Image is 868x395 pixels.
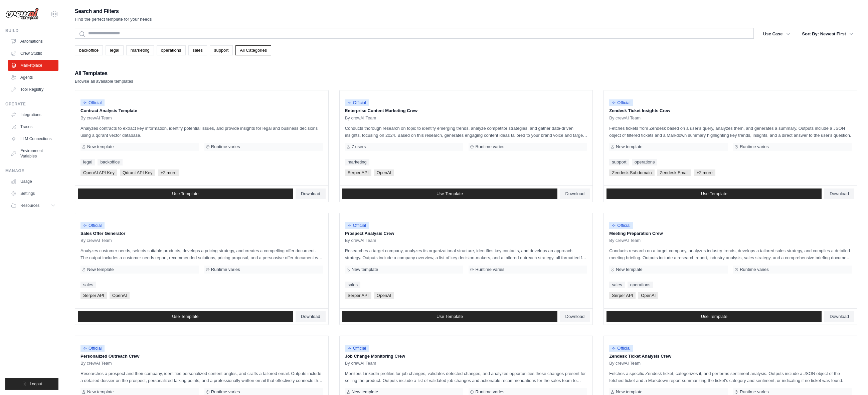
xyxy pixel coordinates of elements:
[78,188,293,199] a: Use Template
[606,311,822,322] a: Use Template
[8,84,58,95] a: Tool Registry
[759,28,794,40] button: Use Case
[106,45,123,55] a: legal
[345,222,369,229] span: Official
[75,78,133,85] p: Browse all available templates
[80,238,112,243] span: By crewAI Team
[8,72,58,83] a: Agents
[609,238,641,243] span: By crewAI Team
[8,188,58,199] a: Settings
[8,133,58,144] a: LLM Connections
[87,389,114,395] span: New template
[80,169,117,176] span: OpenAI API Key
[345,238,376,243] span: By crewAI Team
[80,99,105,106] span: Official
[235,45,271,55] a: All Categories
[80,107,323,114] p: Contract Analysis Template
[75,16,152,23] p: Find the perfect template for your needs
[188,45,207,55] a: sales
[80,282,96,288] a: sales
[87,267,114,272] span: New template
[345,353,587,360] p: Job Change Monitoring Crew
[75,7,152,16] h2: Search and Filters
[172,191,198,196] span: Use Template
[75,45,103,55] a: backoffice
[211,267,240,272] span: Runtime varies
[694,169,715,176] span: +2 more
[157,45,186,55] a: operations
[609,230,852,237] p: Meeting Preparation Crew
[824,188,854,199] a: Download
[5,168,58,173] div: Manage
[301,191,320,196] span: Download
[352,389,378,395] span: New template
[565,314,585,319] span: Download
[628,282,653,288] a: operations
[345,361,376,366] span: By crewAI Team
[8,121,58,132] a: Traces
[8,60,58,71] a: Marketplace
[75,69,133,78] h2: All Templates
[632,159,658,165] a: operations
[80,125,323,139] p: Analyzes contracts to extract key information, identify potential issues, and provide insights fo...
[8,145,58,161] a: Environment Variables
[342,311,557,322] a: Use Template
[609,107,852,114] p: Zendesk Ticket Insights Crew
[8,36,58,47] a: Automations
[609,282,625,288] a: sales
[78,311,293,322] a: Use Template
[352,144,366,149] span: 7 users
[616,144,642,149] span: New template
[740,389,769,395] span: Runtime varies
[352,267,378,272] span: New template
[701,314,727,319] span: Use Template
[80,345,105,352] span: Official
[345,169,371,176] span: Serper API
[609,169,654,176] span: Zendesk Subdomain
[80,292,107,299] span: Serper API
[5,378,58,390] button: Logout
[98,159,122,165] a: backoffice
[158,169,179,176] span: +2 more
[609,125,852,139] p: Fetches tickets from Zendesk based on a user's query, analyzes them, and generates a summary. Out...
[20,203,39,208] span: Resources
[120,169,155,176] span: Qdrant API Key
[296,311,326,322] a: Download
[609,345,633,352] span: Official
[437,191,463,196] span: Use Template
[80,222,105,229] span: Official
[609,292,636,299] span: Serper API
[830,191,849,196] span: Download
[560,311,590,322] a: Download
[5,8,39,20] img: Logo
[87,144,114,149] span: New template
[5,28,58,33] div: Build
[616,267,642,272] span: New template
[609,115,641,121] span: By crewAI Team
[609,99,633,106] span: Official
[345,159,369,165] a: marketing
[475,267,504,272] span: Runtime varies
[211,389,240,395] span: Runtime varies
[740,267,769,272] span: Runtime varies
[616,389,642,395] span: New template
[609,353,852,360] p: Zendesk Ticket Analysis Crew
[80,361,112,366] span: By crewAI Team
[210,45,233,55] a: support
[345,292,371,299] span: Serper API
[701,191,727,196] span: Use Template
[80,353,323,360] p: Personalized Outreach Crew
[345,99,369,106] span: Official
[345,230,587,237] p: Prospect Analysis Crew
[740,144,769,149] span: Runtime varies
[609,361,641,366] span: By crewAI Team
[437,314,463,319] span: Use Template
[211,144,240,149] span: Runtime varies
[345,345,369,352] span: Official
[345,125,587,139] p: Conducts thorough research on topic to identify emerging trends, analyze competitor strategies, a...
[798,28,857,40] button: Sort By: Newest First
[345,107,587,114] p: Enterprise Content Marketing Crew
[830,314,849,319] span: Download
[345,370,587,384] p: Monitors LinkedIn profiles for job changes, validates detected changes, and analyzes opportunitie...
[301,314,320,319] span: Download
